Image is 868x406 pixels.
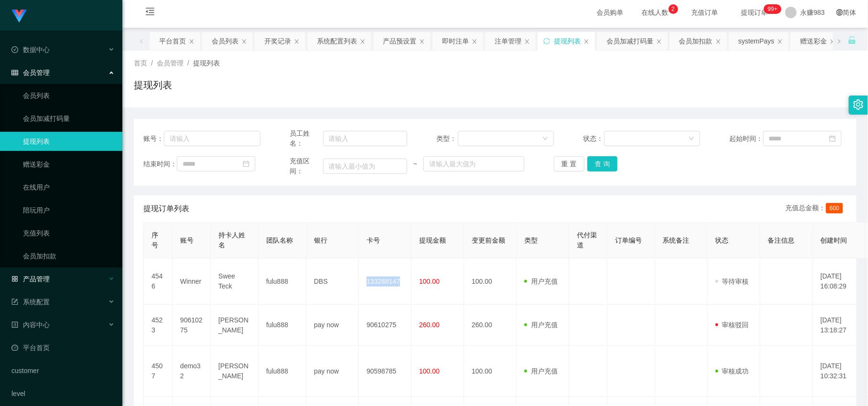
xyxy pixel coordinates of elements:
div: systemPays [738,32,774,50]
i: 图标: form [11,299,18,305]
td: pay now [306,346,359,397]
td: fulu888 [259,346,306,397]
td: 4507 [144,346,173,397]
td: demo32 [173,346,211,397]
td: 100.00 [464,258,517,305]
i: 图标: profile [11,321,18,328]
td: pay now [306,305,359,346]
span: 在线人数 [637,9,673,16]
i: 图标: down [542,136,548,142]
span: 员工姓名： [290,128,323,149]
span: / [187,59,189,67]
span: 会员管理 [157,59,184,67]
span: 数据中心 [11,46,50,53]
div: 平台首页 [159,32,186,50]
td: [PERSON_NAME] [211,346,259,397]
td: DBS [306,258,359,305]
span: 创建时间 [821,236,847,244]
i: 图标: close [584,39,589,44]
span: 团队名称 [266,236,293,244]
a: 提现列表 [23,132,115,151]
span: 充值区间： [290,156,323,176]
a: 会员加减打码量 [23,109,115,128]
i: 图标: close [419,39,425,44]
span: 用户充值 [524,367,558,375]
i: 图标: close [241,39,247,44]
td: Swee Teck [211,258,259,305]
td: [DATE] 16:08:29 [813,258,866,305]
span: 提现订单 [737,9,773,16]
img: logo.9652507e.png [11,10,27,23]
span: 状态 [716,236,729,244]
span: 代付渠道 [577,231,597,249]
i: 图标: calendar [243,160,250,167]
td: [DATE] 13:18:27 [813,305,866,346]
input: 请输入 [164,131,260,146]
span: 系统配置 [11,298,50,306]
td: [PERSON_NAME] [211,305,259,346]
span: 银行 [314,236,327,244]
span: 结束时间： [143,159,177,169]
span: 用户充值 [524,278,558,285]
td: fulu888 [259,258,306,305]
span: ~ [407,159,423,169]
i: 图标: global [836,9,843,16]
span: 提现金额 [419,236,446,244]
span: 持卡人姓名 [218,231,245,249]
a: 图标: dashboard平台首页 [11,338,115,357]
div: 充值总金额： [786,203,847,214]
td: [DATE] 10:32:31 [813,346,866,397]
i: 图标: close [189,39,195,44]
td: 90610275 [173,305,211,346]
i: 图标: right [837,39,842,43]
i: 图标: close [524,39,530,44]
span: 审核驳回 [716,321,749,329]
div: 会员列表 [212,32,239,50]
span: 审核成功 [716,367,749,375]
td: 4546 [144,258,173,305]
span: / [151,59,153,67]
td: 90598785 [359,346,412,397]
span: 提现订单列表 [143,203,189,214]
div: 会员加扣款 [679,32,713,50]
div: 提现列表 [554,32,581,50]
i: 图标: left [139,39,144,43]
i: 图标: down [689,136,694,142]
a: customer [11,361,115,380]
input: 请输入最大值为 [423,156,524,171]
a: 在线用户 [23,178,115,197]
button: 重 置 [554,156,585,171]
td: 90610275 [359,305,412,346]
span: 账号： [143,134,164,144]
div: 即时注单 [442,32,469,50]
span: 系统备注 [663,236,690,244]
span: 会员管理 [11,69,50,76]
span: 内容中心 [11,321,50,329]
a: 赠送彩金 [23,155,115,174]
div: 系统配置列表 [317,32,357,50]
a: 会员列表 [23,86,115,105]
input: 请输入 [323,131,407,146]
span: 卡号 [367,236,380,244]
a: 陪玩用户 [23,201,115,220]
i: 图标: appstore-o [11,276,18,282]
td: 133288147 [359,258,412,305]
span: 提现列表 [193,59,220,67]
span: 起始时间： [730,134,763,144]
i: 图标: close [472,39,477,44]
i: 图标: setting [853,99,864,110]
i: 图标: close [716,39,721,44]
span: 用户充值 [524,321,558,329]
i: 图标: close [830,39,835,44]
span: 变更前金额 [472,236,505,244]
p: 2 [672,4,675,14]
a: 会员加扣款 [23,246,115,266]
span: 等待审核 [716,278,749,285]
div: 会员加减打码量 [607,32,653,50]
span: 100.00 [419,367,440,375]
i: 图标: close [777,39,783,44]
i: 图标: unlock [848,36,857,44]
i: 图标: close [360,39,366,44]
div: 产品预设置 [383,32,416,50]
a: 充值列表 [23,224,115,243]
